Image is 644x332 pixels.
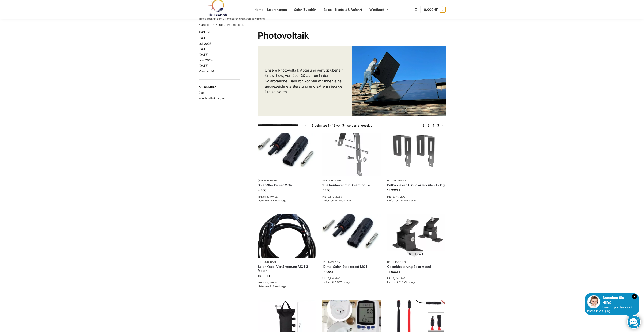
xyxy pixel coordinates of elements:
bdi: 14,00 [322,270,336,273]
a: Windkraft [368,0,390,19]
bdi: 13,90 [258,274,271,278]
a: Juni 2024 [199,58,213,62]
select: Shop-Reihenfolge [258,123,307,128]
a: 1 Balkonhaken für Solarmodule [322,183,381,187]
a: [DATE] [199,53,208,56]
a: Kontakt & Anfahrt [333,0,368,19]
span: 2-3 Werktage [334,199,351,202]
img: Balkonhaken für runde Handläufe [322,133,381,176]
p: inkl. 8,1 % MwSt. [387,276,445,280]
span: CHF [395,270,401,273]
span: Lieferzeit: [258,285,286,288]
a: Solar Kabel Verlängerung MC4 3 Meter [258,265,316,273]
p: inkl. 8,1 % MwSt. [322,195,381,199]
span: Sales [323,8,332,12]
span: 2-3 Werktage [270,285,286,288]
a: Gelenkhalterung Solarmodul [387,265,445,269]
i: Schließen [632,294,637,299]
span: Solar-Zubehör [294,8,316,12]
p: inkl. 8,1 % MwSt. [387,195,445,199]
span: 2-3 Werktage [270,199,286,202]
a: März 2024 [199,69,214,73]
a: [DATE] [199,47,208,51]
span: Archive [199,30,241,34]
span: / [223,23,227,27]
a: Seite 3 [426,124,430,127]
span: Seite 1 [417,124,421,127]
span: CHF [328,188,334,192]
a: [PERSON_NAME] [322,260,343,263]
a: Juli 2025 [199,42,211,45]
a: [DATE] [199,36,208,40]
span: Lieferzeit: [322,199,351,202]
span: 0 [440,7,446,13]
a: [PERSON_NAME] [258,260,279,263]
bdi: 14,90 [387,270,401,273]
img: mc4 solarstecker [258,133,316,176]
bdi: 4,90 [258,188,270,192]
p: Unsere Photovoltaik Abteilung verfügt über ein Know-how, von über 20 Jahren in der Solarbranche. ... [265,68,344,95]
bdi: 12,99 [387,188,401,192]
span: CHF [264,188,270,192]
span: CHF [265,274,271,278]
span: 2-3 Werktage [334,280,351,284]
span: Solaranlagen [267,8,287,12]
p: inkl. 8,1 % MwSt. [258,281,316,284]
span: Lieferzeit: [322,280,351,284]
a: Solar-Steckerset MC4 [258,183,316,187]
a: Halterungen [387,179,406,182]
img: Photovoltaik Dachanlagen [352,46,446,116]
bdi: 7,99 [322,188,334,192]
img: Balkonhaken für Solarmodule - Eckig [387,133,445,176]
a: Seite 2 [422,124,426,127]
span: 0,00 [424,8,438,12]
span: Windkraft [369,8,384,12]
a: Halterungen [387,260,406,263]
a: → [441,123,444,128]
span: Kontakt & Anfahrt [335,8,362,12]
a: Solar-Zubehör [292,0,321,19]
p: inkl. 8,1 % MwSt. [258,195,316,199]
span: CHF [395,188,401,192]
a: Seite 4 [431,124,435,127]
span: Kategorien [199,85,241,89]
img: Solar-Verlängerungskabel [258,214,316,258]
span: Lieferzeit: [387,280,416,284]
a: Blog [199,91,205,94]
p: Ergebnisse 1 – 12 von 54 werden angezeigt [312,123,372,128]
a: Solaranlagen [265,0,292,19]
a: Windkraft-Anlagen [199,96,225,100]
a: 10 mal Solar-Steckerset MC4 [322,265,381,269]
a: Out of stockGelenkhalterung Solarmodul [387,214,445,258]
p: Tiptop Technik zum Stromsparen und Stromgewinnung [199,18,265,20]
a: Shop [216,23,223,26]
button: Close filters [240,30,243,35]
img: mc4 solarstecker [322,214,381,258]
span: CHF [431,8,438,12]
a: Balkonhaken für Solarmodule – Eckig [387,183,445,187]
a: [DATE] [199,64,208,67]
span: CHF [330,270,336,273]
span: 2-3 Werktage [399,199,416,202]
a: [PERSON_NAME] [258,179,279,182]
a: Halterungen [322,179,341,182]
img: Customer service [587,295,600,308]
nav: Produkt-Seitennummerierung [416,123,445,128]
nav: Breadcrumb [199,19,446,30]
h1: Photovoltaik [258,30,445,41]
span: Lieferzeit: [258,199,286,202]
span: Unser Support-Team steht Ihnen zur Verfügung [587,306,632,313]
span: / [211,23,216,27]
span: Lieferzeit: [387,199,416,202]
p: inkl. 8,1 % MwSt. [322,276,381,280]
a: 0,00CHF 0 [424,3,445,16]
div: Brauchen Sie Hilfe? [587,295,637,305]
span: 2-3 Werktage [399,280,416,284]
a: Startseite [199,23,211,26]
img: Gelenkhalterung Solarmodul [387,214,445,258]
